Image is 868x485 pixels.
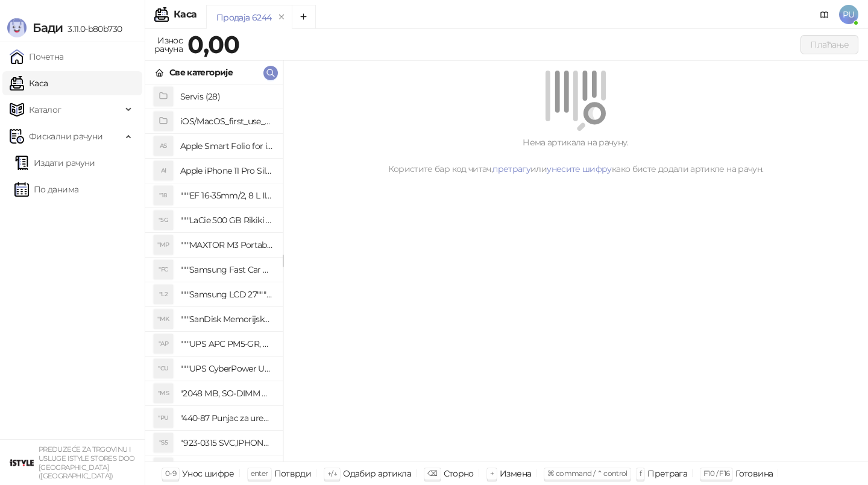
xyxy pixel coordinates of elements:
[343,466,411,481] div: Одабир артикла
[180,186,273,205] h4: """EF 16-35mm/2, 8 L III USM"""
[640,469,641,478] span: f
[63,24,122,34] span: 3.11.0-b80b730
[14,151,95,175] a: Издати рачуни
[7,18,27,37] img: Logo
[180,433,273,452] h4: "923-0315 SVC,IPHONE 5/5S BATTERY REMOVAL TRAY Držač za iPhone sa kojim se otvara display
[154,285,173,304] div: "L2
[174,10,197,19] div: Каса
[154,260,173,279] div: "FC
[180,309,273,329] h4: """SanDisk Memorijska kartica 256GB microSDXC sa SD adapterom SDSQXA1-256G-GN6MA - Extreme PLUS, ...
[180,285,273,304] h4: """Samsung LCD 27"""" C27F390FHUXEN"""
[180,334,273,353] h4: """UPS APC PM5-GR, Essential Surge Arrest,5 utic_nica"""
[180,112,273,131] h4: iOS/MacOS_first_use_assistance (4)
[298,136,854,176] div: Нема артикала на рачуну. Користите бар код читач, или како бисте додали артикле на рачун.
[154,161,173,180] div: AI
[10,45,64,69] a: Почетна
[33,21,63,35] span: Бади
[165,469,176,478] span: 0-9
[180,87,273,106] h4: Servis (28)
[839,5,858,24] span: PU
[14,177,78,201] a: По данима
[647,466,687,481] div: Претрага
[10,451,34,475] img: 64x64-companyLogo-77b92cf4-9946-4f36-9751-bf7bb5fd2c7d.png
[815,5,834,24] a: Документација
[180,359,273,378] h4: """UPS CyberPower UT650EG, 650VA/360W , line-int., s_uko, desktop"""
[154,359,173,378] div: "CU
[169,66,233,79] div: Све категорије
[180,408,273,428] h4: "440-87 Punjac za uredjaje sa micro USB portom 4/1, Stand."
[180,136,273,156] h4: Apple Smart Folio for iPad mini (A17 Pro) - Sage
[152,33,185,57] div: Износ рачуна
[274,12,289,22] button: remove
[274,466,312,481] div: Потврди
[490,469,494,478] span: +
[154,433,173,452] div: "S5
[145,84,283,461] div: grid
[39,445,135,480] small: PREDUZEĆE ZA TRGOVINU I USLUGE ISTYLE STORES DOO [GEOGRAPHIC_DATA] ([GEOGRAPHIC_DATA])
[154,211,173,230] div: "5G
[251,469,268,478] span: enter
[547,163,612,174] a: унесите шифру
[492,163,530,174] a: претрагу
[444,466,474,481] div: Сторно
[182,466,234,481] div: Унос шифре
[500,466,531,481] div: Измена
[547,469,627,478] span: ⌘ command / ⌃ control
[180,161,273,180] h4: Apple iPhone 11 Pro Silicone Case - Black
[154,136,173,156] div: AS
[180,211,273,230] h4: """LaCie 500 GB Rikiki USB 3.0 / Ultra Compact & Resistant aluminum / USB 3.0 / 2.5"""""""
[154,458,173,477] div: "SD
[154,384,173,403] div: "MS
[800,35,858,54] button: Плаћање
[154,186,173,205] div: "18
[154,334,173,353] div: "AP
[735,466,773,481] div: Готовина
[154,235,173,255] div: "MP
[327,469,337,478] span: ↑/↓
[427,469,437,478] span: ⌫
[180,384,273,403] h4: "2048 MB, SO-DIMM DDRII, 667 MHz, Napajanje 1,8 0,1 V, Latencija CL5"
[180,260,273,279] h4: """Samsung Fast Car Charge Adapter, brzi auto punja_, boja crna"""
[187,30,239,59] strong: 0,00
[154,408,173,428] div: "PU
[10,71,48,95] a: Каса
[216,11,271,24] div: Продаја 6244
[703,469,729,478] span: F10 / F16
[292,5,316,29] button: Add tab
[180,235,273,255] h4: """MAXTOR M3 Portable 2TB 2.5"""" crni eksterni hard disk HX-M201TCB/GM"""
[29,124,102,148] span: Фискални рачуни
[154,309,173,329] div: "MK
[180,458,273,477] h4: "923-0448 SVC,IPHONE,TOURQUE DRIVER KIT .65KGF- CM Šrafciger "
[29,98,61,122] span: Каталог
